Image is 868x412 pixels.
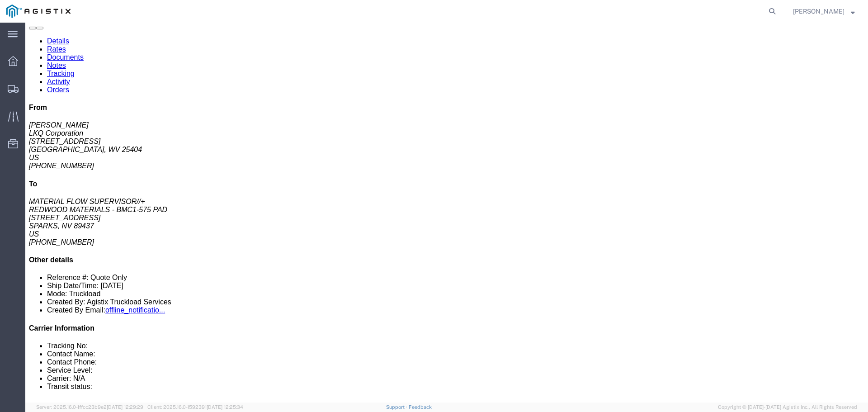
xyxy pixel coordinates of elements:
img: logo [6,5,71,18]
span: [DATE] 12:29:29 [107,404,143,410]
iframe: FS Legacy Container [25,23,868,403]
span: Client: 2025.16.0-1592391 [147,404,243,410]
span: [DATE] 12:25:34 [207,404,243,410]
span: Copyright © [DATE]-[DATE] Agistix Inc., All Rights Reserved [718,403,857,411]
span: Alexander Baetens [793,6,844,16]
button: [PERSON_NAME] [793,6,855,17]
a: Feedback [409,404,432,410]
a: Support [386,404,409,410]
span: Server: 2025.16.0-1ffcc23b9e2 [36,404,143,410]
